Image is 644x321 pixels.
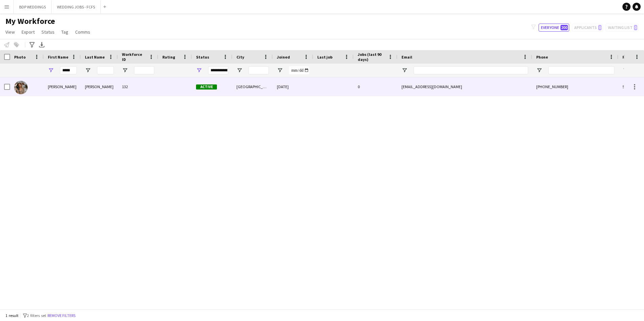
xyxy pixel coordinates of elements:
[61,29,68,35] span: Tag
[59,28,71,36] a: Tag
[85,67,91,73] button: Open Filter Menu
[3,28,18,36] a: View
[60,66,77,74] input: First Name Filter Input
[22,29,35,35] span: Export
[196,55,209,60] span: Status
[41,29,55,35] span: Status
[539,24,569,32] button: Everyone200
[162,55,175,60] span: Rating
[14,0,52,13] button: BDP WEDDINGS
[72,28,93,36] a: Comms
[28,41,36,49] app-action-btn: Advanced filters
[122,52,146,62] span: Workforce ID
[273,77,313,96] div: [DATE]
[75,29,90,35] span: Comms
[236,55,244,60] span: City
[196,67,202,73] button: Open Filter Menu
[118,77,158,96] div: 132
[414,66,528,74] input: Email Filter Input
[277,67,283,73] button: Open Filter Menu
[48,55,68,60] span: First Name
[38,41,46,49] app-action-btn: Export XLSX
[44,77,81,96] div: [PERSON_NAME]
[48,67,54,73] button: Open Filter Menu
[232,77,273,96] div: [GEOGRAPHIC_DATA]
[622,55,636,60] span: Profile
[46,312,77,319] button: Remove filters
[97,66,114,74] input: Last Name Filter Input
[236,67,243,73] button: Open Filter Menu
[358,52,385,62] span: Jobs (last 90 days)
[536,55,548,60] span: Phone
[354,77,397,96] div: 0
[134,66,154,74] input: Workforce ID Filter Input
[5,29,15,35] span: View
[5,16,55,26] span: My Workforce
[317,55,332,60] span: Last job
[560,25,568,30] span: 200
[401,67,408,73] button: Open Filter Menu
[52,0,101,13] button: WEDDING JOBS - FCFS
[27,313,46,318] span: 2 filters set
[249,66,269,74] input: City Filter Input
[536,67,542,73] button: Open Filter Menu
[81,77,118,96] div: [PERSON_NAME]
[622,67,629,73] button: Open Filter Menu
[548,66,614,74] input: Phone Filter Input
[85,55,105,60] span: Last Name
[289,66,309,74] input: Joined Filter Input
[397,77,532,96] div: [EMAIL_ADDRESS][DOMAIN_NAME]
[401,55,412,60] span: Email
[196,84,217,90] span: Active
[39,28,57,36] a: Status
[19,28,37,36] a: Export
[14,55,26,60] span: Photo
[122,67,128,73] button: Open Filter Menu
[532,77,618,96] div: [PHONE_NUMBER]
[277,55,290,60] span: Joined
[14,81,28,94] img: Peggy Pollock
